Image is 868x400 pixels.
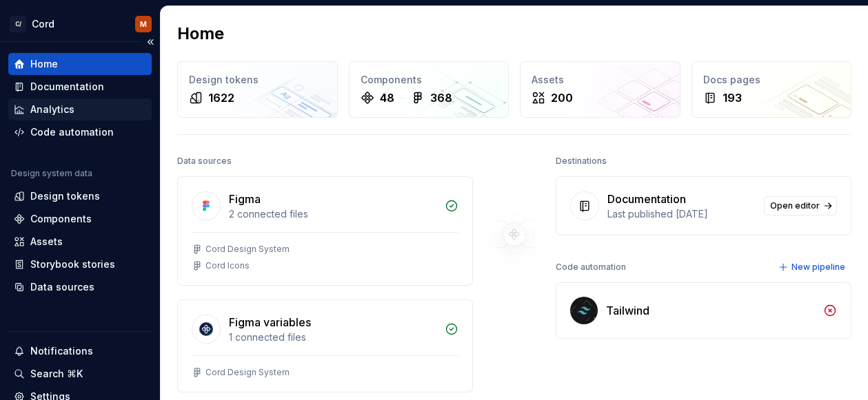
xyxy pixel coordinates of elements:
a: Docs pages193 [692,61,852,118]
div: Code automation [30,125,114,139]
div: 1 connected files [229,330,436,344]
a: Data sources [8,276,152,298]
div: Notifications [30,344,93,358]
a: Documentation [8,76,152,98]
div: Components [361,73,498,87]
div: Design tokens [189,73,326,87]
a: Home [8,53,152,75]
div: Cord Icons [205,260,250,271]
a: Figma2 connected filesCord Design SystemCord Icons [177,176,473,286]
div: Code automation [556,257,626,277]
div: Data sources [30,280,94,294]
span: Open editor [770,200,820,211]
div: M [140,19,147,30]
div: Figma variables [229,314,311,330]
div: Last published [DATE] [607,207,756,221]
button: New pipeline [774,257,851,277]
h2: Home [177,23,224,45]
div: Cord Design System [205,244,290,255]
a: Assets [8,231,152,253]
a: Code automation [8,121,152,143]
div: Figma [229,191,261,207]
button: Search ⌘K [8,363,152,385]
span: New pipeline [791,262,845,273]
a: Design tokens [8,185,152,207]
button: Collapse sidebar [141,32,160,52]
div: Analytics [30,103,74,116]
a: Components [8,208,152,230]
div: 1622 [208,90,234,106]
div: Search ⌘K [30,367,83,381]
div: Documentation [30,80,104,94]
a: Analytics [8,98,152,120]
a: Design tokens1622 [177,61,338,118]
div: Home [30,57,58,71]
div: 200 [551,90,573,106]
a: Components48368 [349,61,509,118]
a: Open editor [764,196,837,215]
div: Cord [32,17,54,31]
div: 48 [380,90,394,106]
a: Figma variables1 connected filesCord Design System [177,299,473,392]
div: 193 [723,90,742,106]
div: Destinations [556,151,607,171]
button: C/CordM [3,9,157,39]
div: Documentation [607,191,686,207]
div: Docs pages [703,73,840,87]
div: Data sources [177,151,232,171]
div: 2 connected files [229,207,436,221]
a: Assets200 [520,61,680,118]
button: Notifications [8,340,152,362]
div: 368 [430,90,452,106]
div: Assets [532,73,669,87]
a: Storybook stories [8,253,152,275]
div: Components [30,212,92,226]
div: Storybook stories [30,257,115,271]
div: Tailwind [606,302,649,319]
div: Design system data [11,168,92,179]
div: Design tokens [30,189,100,203]
div: Assets [30,235,63,249]
div: C/ [10,16,26,32]
div: Cord Design System [205,367,290,378]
